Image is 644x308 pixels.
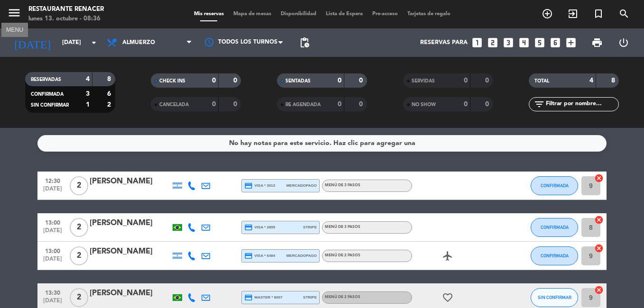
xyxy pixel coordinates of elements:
[589,77,593,84] strong: 4
[229,11,276,17] span: Mapa de mesas
[611,77,617,84] strong: 8
[1,25,28,34] div: MENU
[7,6,21,23] button: menu
[531,288,578,307] button: SIN CONFIRMAR
[159,79,185,83] span: CHECK INS
[485,101,491,108] strong: 0
[412,79,435,83] span: SERVIDAS
[159,102,189,107] span: CANCELADA
[285,79,311,83] span: SENTADAS
[28,5,104,14] div: Restaurante Renacer
[534,79,549,83] span: TOTAL
[233,77,239,84] strong: 0
[7,6,21,20] i: menu
[531,246,578,265] button: CONFIRMADA
[244,293,283,302] span: master * 8007
[70,288,88,307] span: 2
[276,11,321,17] span: Disponibilidad
[212,77,216,84] strong: 0
[7,32,57,53] i: [DATE]
[303,224,317,230] span: stripe
[70,218,88,237] span: 2
[618,37,629,48] i: power_settings_new
[545,99,618,109] input: Filtrar por nombre...
[212,101,216,108] strong: 0
[31,77,61,82] span: RESERVADAS
[442,250,453,262] i: airplanemode_active
[41,186,64,197] span: [DATE]
[338,101,341,108] strong: 0
[28,14,104,24] div: lunes 13. octubre - 08:36
[189,11,229,17] span: Mis reservas
[90,217,170,229] div: [PERSON_NAME]
[541,253,569,258] span: CONFIRMADA
[285,102,321,107] span: RE AGENDADA
[442,292,453,303] i: favorite_border
[107,91,113,97] strong: 6
[518,36,530,49] i: looks_4
[299,37,310,48] span: pending_actions
[359,77,365,84] strong: 0
[70,246,88,265] span: 2
[303,294,317,300] span: stripe
[229,138,415,149] div: No hay notas para este servicio. Haz clic para agregar una
[538,295,571,300] span: SIN CONFIRMAR
[41,256,64,267] span: [DATE]
[244,223,253,232] i: credit_card
[594,244,604,253] i: cancel
[244,252,253,260] i: credit_card
[41,287,64,298] span: 13:30
[122,39,155,46] span: Almuerzo
[41,227,64,238] span: [DATE]
[41,245,64,256] span: 13:00
[31,92,64,97] span: CONFIRMADA
[594,285,604,295] i: cancel
[541,225,569,230] span: CONFIRMADA
[86,91,90,97] strong: 3
[70,176,88,195] span: 2
[244,181,253,190] i: credit_card
[107,101,113,108] strong: 2
[565,36,577,49] i: add_box
[610,28,637,57] div: LOG OUT
[464,77,468,84] strong: 0
[567,8,579,19] i: exit_to_app
[325,183,360,187] span: MENÚ DE 3 PASOS
[412,102,436,107] span: NO SHOW
[594,215,604,225] i: cancel
[244,252,275,260] span: visa * 6484
[90,175,170,188] div: [PERSON_NAME]
[244,223,275,232] span: visa * 2895
[107,76,113,82] strong: 8
[534,99,545,110] i: filter_list
[618,8,630,19] i: search
[90,245,170,258] div: [PERSON_NAME]
[591,37,603,48] span: print
[286,182,317,189] span: mercadopago
[464,101,468,108] strong: 0
[359,101,365,108] strong: 0
[325,295,360,299] span: MENÚ DE 2 PASOS
[541,183,569,188] span: CONFIRMADA
[594,173,604,183] i: cancel
[244,293,253,302] i: credit_card
[471,36,483,49] i: looks_one
[531,218,578,237] button: CONFIRMADA
[325,225,360,229] span: MENÚ DE 3 PASOS
[41,175,64,186] span: 12:30
[531,176,578,195] button: CONFIRMADA
[88,37,100,48] i: arrow_drop_down
[485,77,491,84] strong: 0
[593,8,604,19] i: turned_in_not
[321,11,368,17] span: Lista de Espera
[31,103,69,108] span: SIN CONFIRMAR
[549,36,561,49] i: looks_6
[86,101,90,108] strong: 1
[244,181,275,190] span: visa * 3013
[233,101,239,108] strong: 0
[90,287,170,299] div: [PERSON_NAME]
[542,8,553,19] i: add_circle_outline
[338,77,341,84] strong: 0
[325,254,360,257] span: MENÚ DE 2 PASOS
[403,11,455,17] span: Tarjetas de regalo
